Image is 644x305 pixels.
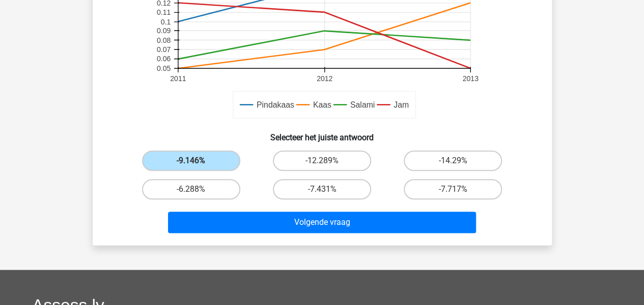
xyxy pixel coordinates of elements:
[462,74,478,83] text: 2013
[156,27,171,35] text: 0.09
[156,45,171,54] text: 0.07
[170,74,186,83] text: 2011
[156,36,171,44] text: 0.08
[313,100,331,109] text: Kaas
[168,212,476,233] button: Volgende vraag
[316,74,332,83] text: 2012
[160,18,171,26] text: 0.1
[394,100,409,109] text: Jam
[156,8,171,16] text: 0.11
[404,179,502,199] label: -7.717%
[273,150,371,171] label: -12.289%
[156,55,171,63] text: 0.06
[273,179,371,199] label: -7.431%
[156,64,171,72] text: 0.05
[404,150,502,171] label: -14.29%
[109,124,536,142] h6: Selecteer het juiste antwoord
[350,100,374,109] text: Salami
[142,150,240,171] label: -9.146%
[256,100,294,109] text: Pindakaas
[142,179,240,199] label: -6.288%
